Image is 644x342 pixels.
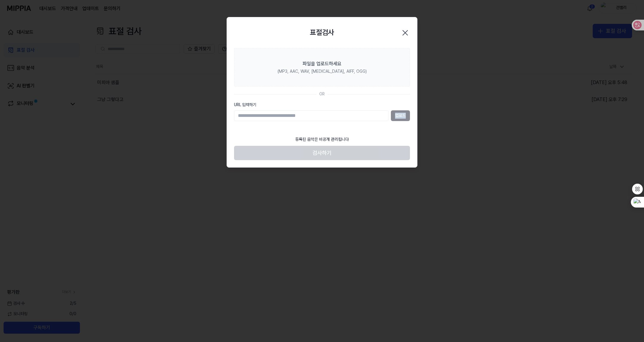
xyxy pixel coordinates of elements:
h2: 표절검사 [310,27,334,38]
div: 등록된 음악은 비공개 관리됩니다 [292,133,352,146]
div: OR [319,91,325,97]
div: 파일을 업로드하세요 [303,60,341,67]
div: (MP3, AAC, WAV, [MEDICAL_DATA], AIFF, OGG) [278,69,367,75]
label: URL 입력하기 [234,102,410,108]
